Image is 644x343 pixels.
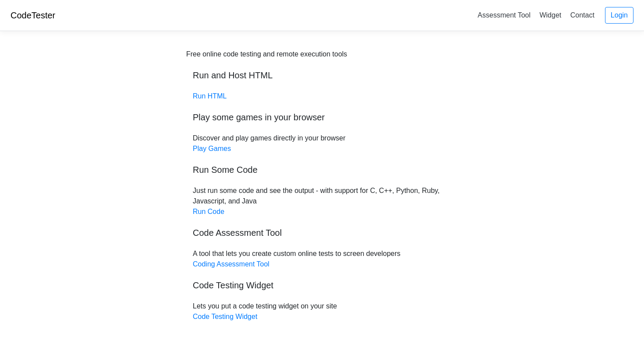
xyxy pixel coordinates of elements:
h5: Code Testing Widget [193,280,451,290]
a: Play Games [193,145,231,152]
a: Coding Assessment Tool [193,260,269,268]
a: Widget [536,8,565,22]
a: Run HTML [193,92,226,100]
h5: Play some games in your browser [193,112,451,122]
a: Contact [567,8,598,22]
div: Discover and play games directly in your browser Just run some code and see the output - with sup... [186,49,458,322]
a: Code Testing Widget [193,313,257,320]
a: Assessment Tool [474,8,534,22]
a: CodeTester [11,10,55,20]
h5: Run and Host HTML [193,70,451,80]
a: Login [605,7,633,24]
a: Run Code [193,208,224,215]
div: Free online code testing and remote execution tools [186,49,347,59]
h5: Code Assessment Tool [193,227,451,238]
h5: Run Some Code [193,164,451,175]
